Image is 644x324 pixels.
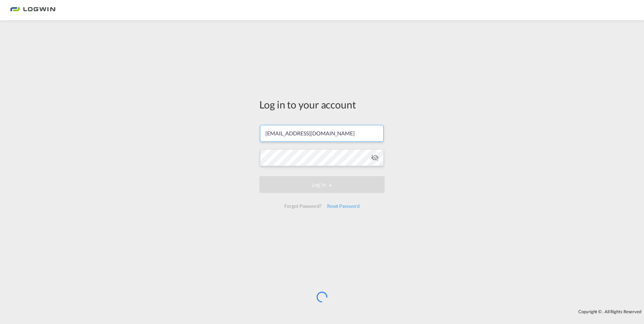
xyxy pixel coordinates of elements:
button: LOGIN [259,176,385,193]
div: Reset Password [324,200,362,212]
div: Forgot Password? [282,200,324,212]
img: bc73a0e0d8c111efacd525e4c8ad7d32.png [10,3,56,18]
input: Enter email/phone number [260,125,384,142]
md-icon: icon-eye-off [371,154,379,162]
div: Log in to your account [259,97,385,111]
